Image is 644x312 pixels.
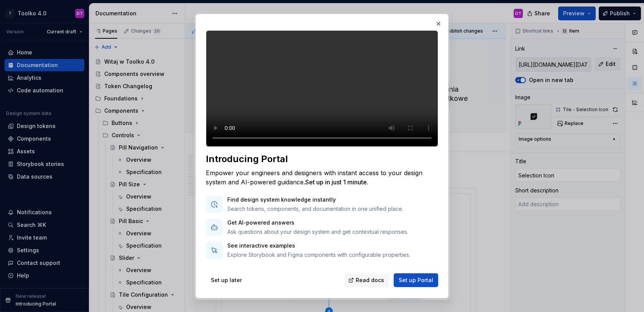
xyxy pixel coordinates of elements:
p: Search tokens, components, and documentation in one unified place. [227,205,403,213]
div: Introducing Portal [206,153,438,165]
p: Explore Storybook and Figma components with configurable properties. [227,251,410,259]
button: Set up Portal [394,273,438,287]
span: Read docs [356,276,384,284]
p: Get AI-powered answers [227,219,408,227]
button: Set up later [206,273,247,287]
div: Empower your engineers and designers with instant access to your design system and AI-powered gui... [206,168,438,187]
p: Ask questions about your design system and get contextual responses. [227,228,408,236]
span: Set up later [211,276,242,284]
p: See interactive examples [227,242,410,250]
a: Read docs [345,273,389,287]
p: Find design system knowledge instantly [227,196,403,204]
span: Set up Portal [399,276,433,284]
span: Set up in just 1 minute. [305,178,368,186]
